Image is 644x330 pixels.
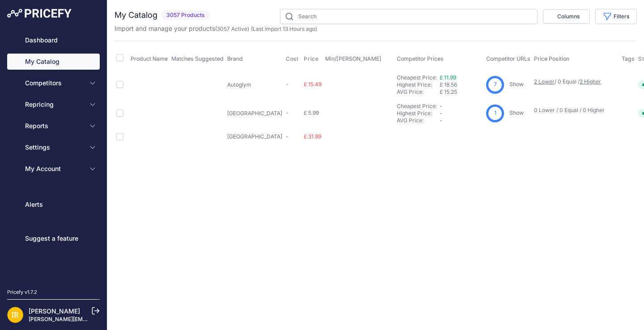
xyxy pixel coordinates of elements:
[7,32,100,278] nav: Sidebar
[440,88,483,96] div: £ 15.25
[7,288,37,296] div: Pricefy v1.7.2
[286,55,298,63] span: Cost
[215,25,249,32] span: ( )
[171,55,224,62] span: Matches Suggested
[397,81,440,88] div: Highest Price:
[286,81,288,88] span: -
[251,25,317,32] span: (Last import 13 Hours ago)
[440,103,442,109] span: -
[304,55,318,63] span: Price
[25,79,84,88] span: Competitors
[286,109,288,116] span: -
[534,55,569,62] span: Price Position
[7,32,100,48] a: Dashboard
[114,9,157,21] h2: My Catalog
[7,54,100,70] a: My Catalog
[543,9,590,24] button: Columns
[580,78,601,85] a: 2 Higher
[114,24,317,33] p: Import and manage your products
[25,164,84,173] span: My Account
[397,110,440,117] div: Highest Price:
[304,55,320,63] button: Price
[622,55,635,62] span: Tags
[7,96,100,113] button: Repricing
[286,55,300,63] button: Cost
[217,25,247,32] a: 3057 Active
[486,55,530,62] span: Competitor URLs
[7,139,100,155] button: Settings
[534,78,555,85] a: 2 Lower
[286,133,288,140] span: -
[227,110,282,117] p: [GEOGRAPHIC_DATA]
[509,109,524,116] a: Show
[227,81,282,88] p: Autoglym
[227,133,282,140] p: [GEOGRAPHIC_DATA]
[509,81,524,88] a: Show
[280,9,538,24] input: Search
[29,316,166,322] a: [PERSON_NAME][EMAIL_ADDRESS][DOMAIN_NAME]
[534,78,613,85] p: / 0 Equal /
[440,110,442,117] span: -
[494,109,496,117] span: 1
[440,117,442,124] span: -
[304,81,322,88] span: £ 15.49
[304,133,321,140] span: £ 31.99
[397,88,440,96] div: AVG Price:
[397,117,440,124] div: AVG Price:
[7,161,100,177] button: My Account
[7,230,100,246] a: Suggest a feature
[7,9,72,18] img: Pricefy Logo
[440,74,456,81] a: £ 11.99
[29,307,80,315] a: [PERSON_NAME]
[595,9,637,24] button: Filters
[25,143,84,152] span: Settings
[440,81,457,88] span: £ 18.56
[25,100,84,109] span: Repricing
[397,74,437,81] a: Cheapest Price:
[131,55,168,62] span: Product Name
[534,107,613,114] p: 0 Lower / 0 Equal / 0 Higher
[7,196,100,213] a: Alerts
[494,80,497,89] span: 7
[227,55,243,62] span: Brand
[7,75,100,91] button: Competitors
[304,109,319,116] span: £ 5.99
[161,10,210,21] span: 3057 Products
[397,55,444,62] span: Competitor Prices
[7,118,100,134] button: Reports
[325,55,381,62] span: Min/[PERSON_NAME]
[25,121,84,130] span: Reports
[397,103,437,109] a: Cheapest Price:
